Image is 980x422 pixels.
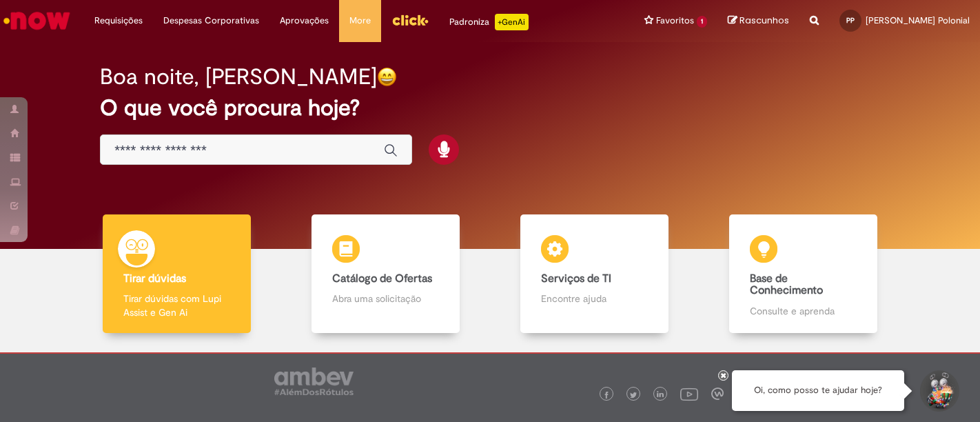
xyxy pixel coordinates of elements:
b: Catálogo de Ofertas [332,272,432,285]
b: Base de Conhecimento [750,272,823,298]
span: Requisições [94,14,143,28]
img: logo_footer_youtube.png [680,385,698,403]
span: More [349,14,371,28]
a: Tirar dúvidas Tirar dúvidas com Lupi Assist e Gen Ai [72,214,281,334]
b: Serviços de TI [541,272,611,285]
a: Base de Conhecimento Consulte e aprenda [699,214,908,334]
span: Despesas Corporativas [163,14,259,28]
span: PP [846,16,855,25]
span: 1 [697,16,707,28]
span: [PERSON_NAME] Polonial [866,14,970,26]
span: Rascunhos [739,14,789,27]
a: Catálogo de Ofertas Abra uma solicitação [281,214,490,334]
a: Serviços de TI Encontre ajuda [490,214,699,334]
img: logo_footer_twitter.png [630,392,637,399]
span: Aprovações [280,14,329,28]
a: Rascunhos [728,14,789,28]
div: Padroniza [449,14,529,30]
img: logo_footer_ambev_rotulo_gray.png [274,368,354,395]
img: ServiceNow [1,7,72,34]
img: logo_footer_linkedin.png [657,391,664,399]
img: happy-face.png [377,67,397,87]
b: Tirar dúvidas [123,272,186,285]
img: logo_footer_facebook.png [603,392,610,399]
h2: O que você procura hoje? [100,96,880,120]
p: Consulte e aprenda [750,304,856,318]
p: Abra uma solicitação [332,292,438,305]
p: Encontre ajuda [541,292,647,305]
h2: Boa noite, [PERSON_NAME] [100,65,377,89]
img: click_logo_yellow_360x200.png [391,10,429,30]
span: Favoritos [656,14,694,28]
div: Oi, como posso te ajudar hoje? [732,370,904,411]
img: logo_footer_workplace.png [711,388,724,400]
p: Tirar dúvidas com Lupi Assist e Gen Ai [123,292,229,319]
p: +GenAi [495,14,529,30]
button: Iniciar Conversa de Suporte [918,370,959,412]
